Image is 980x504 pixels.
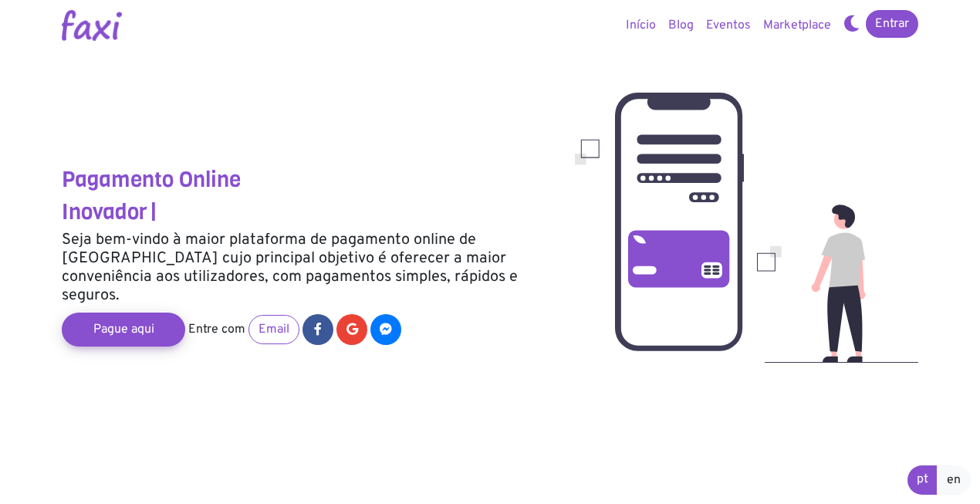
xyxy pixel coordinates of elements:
img: Logotipo Faxi Online [62,10,122,41]
h5: Seja bem-vindo à maior plataforma de pagamento online de [GEOGRAPHIC_DATA] cujo principal objetiv... [62,231,552,305]
a: Início [620,10,662,41]
a: Pague aqui [62,313,185,347]
span: Inovador [62,198,147,226]
h3: Pagamento Online [62,167,552,193]
a: Blog [662,10,700,41]
a: Email [248,315,299,344]
a: Marketplace [757,10,837,41]
a: pt [907,465,938,495]
a: en [937,465,971,495]
a: Entrar [866,10,918,38]
a: Eventos [700,10,757,41]
span: Entre com [188,322,245,337]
